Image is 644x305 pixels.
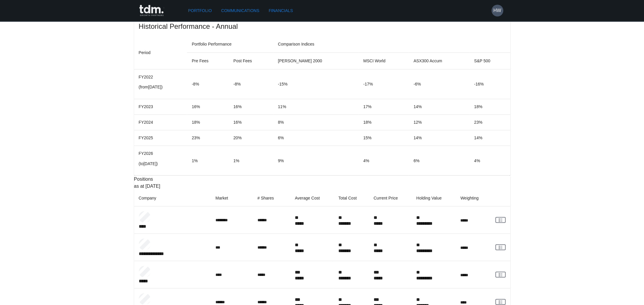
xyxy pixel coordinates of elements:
td: 16% [229,99,273,115]
td: -15% [273,69,358,99]
a: View Client Communications [495,217,505,223]
td: 15% [359,130,409,146]
p: (to [DATE] ) [139,160,183,166]
td: 9% [273,146,358,175]
td: 12% [409,115,469,130]
td: FY2025 [134,130,187,146]
td: 4% [359,146,409,175]
th: Pre Fees [187,53,229,69]
td: FY2023 [134,99,187,115]
th: Holding Value [412,190,456,206]
th: Post Fees [229,53,273,69]
td: 11% [273,99,358,115]
a: View Client Communications [495,299,505,305]
td: 8% [273,115,358,130]
td: -17% [359,69,409,99]
button: HW [491,5,503,16]
td: 14% [409,130,469,146]
th: Weighting [456,190,491,206]
td: FY2026 [134,146,187,175]
g: rgba(16, 24, 40, 0.6 [499,246,502,249]
th: Market [211,190,253,206]
p: Positions [134,175,510,182]
td: 14% [409,99,469,115]
th: Company [134,190,211,206]
a: View Client Communications [495,244,505,250]
td: 18% [187,115,229,130]
th: S&P 500 [469,53,510,69]
td: 18% [469,99,510,115]
th: Total Cost [334,190,369,206]
th: ASX300 Accum [409,53,469,69]
a: Financials [266,5,295,16]
td: 20% [229,130,273,146]
td: 14% [469,130,510,146]
td: -8% [229,69,273,99]
p: as at [DATE] [134,182,510,190]
td: 6% [273,130,358,146]
td: 4% [469,146,510,175]
td: -8% [187,69,229,99]
td: 18% [359,115,409,130]
td: FY2022 [134,69,187,99]
p: (from [DATE] ) [139,84,183,90]
td: 17% [359,99,409,115]
td: 1% [187,146,229,175]
td: -6% [409,69,469,99]
a: Portfolio [186,5,214,16]
th: Comparison Indices [273,36,510,53]
h6: HW [493,7,501,14]
th: MSCI World [359,53,409,69]
th: # Shares [253,190,290,206]
th: Portfolio Performance [187,36,273,53]
g: rgba(16, 24, 40, 0.6 [499,218,502,222]
td: FY2024 [134,115,187,130]
td: 1% [229,146,273,175]
td: 23% [469,115,510,130]
a: View Client Communications [495,272,505,277]
td: 23% [187,130,229,146]
th: Average Cost [290,190,334,206]
th: Period [134,36,187,69]
td: 16% [229,115,273,130]
th: Current Price [369,190,412,206]
span: Historical Performance - Annual [139,22,506,31]
g: rgba(16, 24, 40, 0.6 [499,300,502,304]
td: 6% [409,146,469,175]
td: -16% [469,69,510,99]
th: [PERSON_NAME] 2000 [273,53,358,69]
td: 16% [187,99,229,115]
g: rgba(16, 24, 40, 0.6 [499,273,502,276]
a: Communications [219,5,262,16]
